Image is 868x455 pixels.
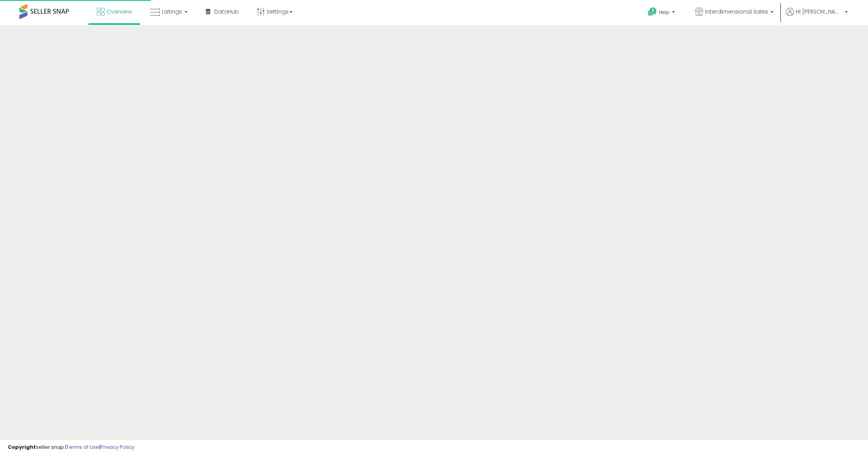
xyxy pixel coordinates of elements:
[648,7,657,17] i: Get Help
[786,8,848,25] a: Hi [PERSON_NAME]
[214,8,239,16] span: DataHub
[642,1,683,25] a: Help
[659,9,670,16] span: Help
[107,8,132,16] span: Overview
[796,8,842,16] span: Hi [PERSON_NAME]
[705,8,768,16] span: Interdimensional Sales
[162,8,182,16] span: Listings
